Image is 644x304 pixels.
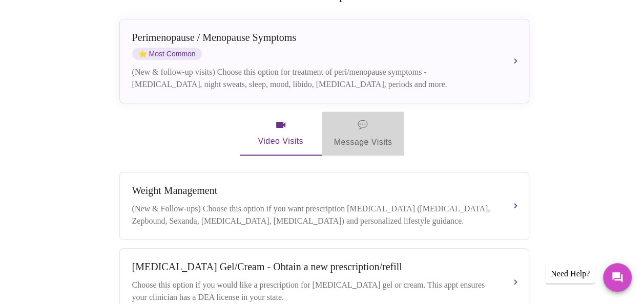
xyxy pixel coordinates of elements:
div: (New & follow-up visits) Choose this option for treatment of peri/menopause symptoms - [MEDICAL_D... [132,66,496,91]
div: Weight Management [132,185,496,197]
div: Need Help? [546,264,595,284]
div: Choose this option if you would like a prescription for [MEDICAL_DATA] gel or cream. This appt en... [132,279,496,303]
div: Perimenopause / Menopause Symptoms [132,32,496,44]
span: Message Visits [334,118,392,149]
span: Most Common [132,48,202,60]
button: Perimenopause / Menopause SymptomsstarMost Common(New & follow-up visits) Choose this option for ... [119,19,529,103]
span: message [358,118,368,132]
div: [MEDICAL_DATA] Gel/Cream - Obtain a new prescription/refill [132,261,496,273]
div: (New & Follow-ups) Choose this option if you want prescription [MEDICAL_DATA] ([MEDICAL_DATA], Ze... [132,203,496,227]
span: Video Visits [252,119,309,148]
button: Messages [603,263,632,292]
button: Weight Management(New & Follow-ups) Choose this option if you want prescription [MEDICAL_DATA] ([... [119,172,529,240]
span: star [138,50,147,58]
